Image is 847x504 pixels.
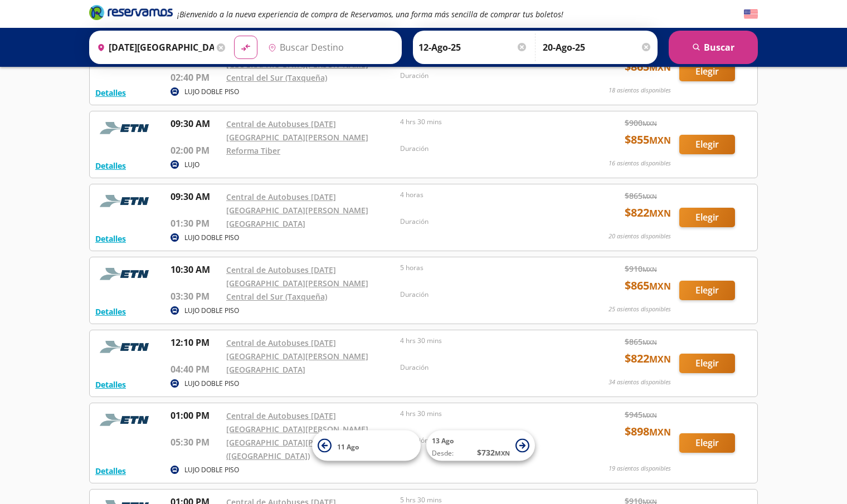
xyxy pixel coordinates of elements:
[95,233,126,244] button: Detalles
[184,379,239,389] p: LUJO DOBLE PISO
[95,263,157,285] img: RESERVAMOS
[226,291,327,302] a: Central del Sur (Taxqueña)
[171,436,221,449] p: 05:30 PM
[432,436,454,446] span: 13 Ago
[95,160,126,172] button: Detalles
[184,306,239,316] p: LUJO DOBLE PISO
[432,448,454,458] span: Desde:
[649,280,671,292] small: MXN
[95,409,157,431] img: RESERVAMOS
[171,217,221,230] p: 01:30 PM
[171,144,221,157] p: 02:00 PM
[649,61,671,74] small: MXN
[400,217,568,227] p: Duración
[400,336,568,346] p: 4 hrs 30 mins
[642,119,657,128] small: MXN
[226,145,280,156] a: Reforma Tiber
[226,437,368,461] a: [GEOGRAPHIC_DATA][PERSON_NAME] ([GEOGRAPHIC_DATA])
[171,363,221,376] p: 04:40 PM
[625,131,671,148] span: $ 855
[625,117,657,129] span: $ 900
[226,265,368,288] a: Central de Autobuses [DATE][GEOGRAPHIC_DATA][PERSON_NAME]
[679,208,735,227] button: Elegir
[642,265,657,273] small: MXN
[400,71,568,81] p: Duración
[184,465,239,475] p: LUJO DOBLE PISO
[95,190,157,212] img: RESERVAMOS
[226,192,368,216] a: Central de Autobuses [DATE][GEOGRAPHIC_DATA][PERSON_NAME]
[649,134,671,146] small: MXN
[171,71,221,84] p: 02:40 PM
[226,218,305,229] a: [GEOGRAPHIC_DATA]
[625,409,657,420] span: $ 945
[609,305,671,314] p: 25 asientos disponibles
[649,353,671,365] small: MXN
[609,378,671,387] p: 34 asientos disponibles
[312,430,421,461] button: 11 Ago
[95,336,157,358] img: RESERVAMOS
[171,263,221,276] p: 10:30 AM
[400,117,568,127] p: 4 hrs 30 mins
[95,117,157,139] img: RESERVAMOS
[669,31,758,64] button: Buscar
[226,410,368,434] a: Central de Autobuses [DATE][GEOGRAPHIC_DATA][PERSON_NAME]
[679,135,735,154] button: Elegir
[642,338,657,346] small: MXN
[625,423,671,440] span: $ 898
[609,86,671,95] p: 18 asientos disponibles
[400,363,568,373] p: Duración
[642,411,657,419] small: MXN
[744,7,758,21] button: English
[625,58,671,75] span: $ 865
[400,263,568,273] p: 5 horas
[477,447,510,458] span: $ 732
[400,190,568,200] p: 4 horas
[400,290,568,300] p: Duración
[426,430,535,461] button: 13 AgoDesde:$732MXN
[642,192,657,200] small: MXN
[609,159,671,168] p: 16 asientos disponibles
[177,9,563,19] em: ¡Bienvenido a la nueva experiencia de compra de Reservamos, una forma más sencilla de comprar tus...
[226,72,327,83] a: Central del Sur (Taxqueña)
[679,62,735,81] button: Elegir
[418,33,528,61] input: Elegir Fecha
[184,233,239,243] p: LUJO DOBLE PISO
[89,4,173,21] i: Brand Logo
[609,464,671,473] p: 19 asientos disponibles
[171,409,221,422] p: 01:00 PM
[226,119,368,143] a: Central de Autobuses [DATE][GEOGRAPHIC_DATA][PERSON_NAME]
[625,350,671,367] span: $ 822
[184,87,239,97] p: LUJO DOBLE PISO
[625,190,657,202] span: $ 865
[625,204,671,221] span: $ 822
[679,433,735,453] button: Elegir
[171,117,221,130] p: 09:30 AM
[337,442,359,451] span: 11 Ago
[226,337,368,361] a: Central de Autobuses [DATE][GEOGRAPHIC_DATA][PERSON_NAME]
[543,33,652,61] input: Opcional
[89,4,173,24] a: Brand Logo
[495,449,510,457] small: MXN
[679,281,735,300] button: Elegir
[184,160,199,170] p: LUJO
[649,207,671,219] small: MXN
[95,465,126,477] button: Detalles
[93,33,214,61] input: Buscar Origen
[95,379,126,390] button: Detalles
[226,364,305,375] a: [GEOGRAPHIC_DATA]
[609,232,671,241] p: 20 asientos disponibles
[625,336,657,348] span: $ 865
[171,190,221,203] p: 09:30 AM
[264,33,396,61] input: Buscar Destino
[171,336,221,349] p: 12:10 PM
[95,87,126,99] button: Detalles
[400,144,568,154] p: Duración
[171,290,221,303] p: 03:30 PM
[400,409,568,419] p: 4 hrs 30 mins
[679,354,735,373] button: Elegir
[625,277,671,294] span: $ 865
[625,263,657,275] span: $ 910
[649,426,671,438] small: MXN
[95,306,126,317] button: Detalles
